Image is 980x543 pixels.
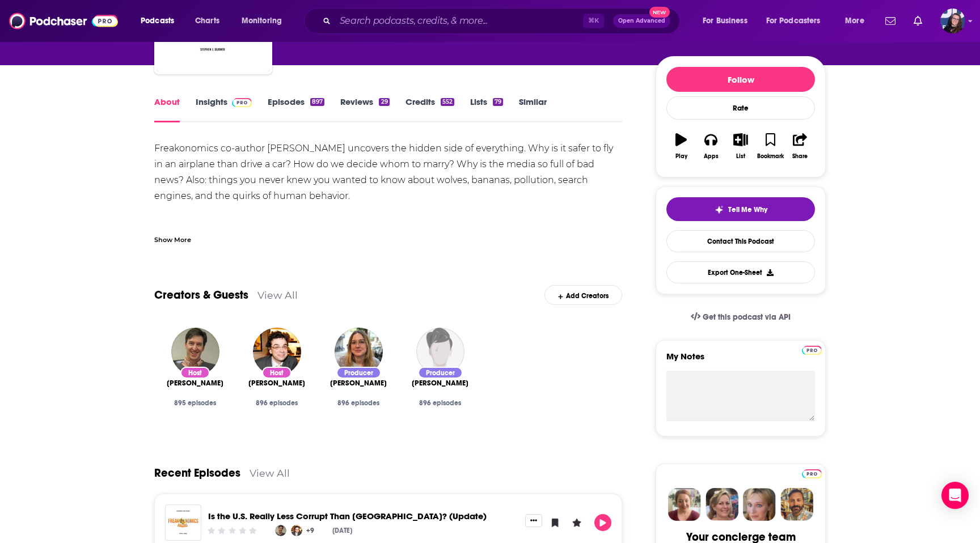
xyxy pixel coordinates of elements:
[703,312,791,322] span: Get this podcast via API
[802,469,822,478] img: Podchaser Pro
[330,379,387,388] span: [PERSON_NAME]
[9,10,118,32] img: Podchaser - Follow, Share and Rate Podcasts
[253,328,301,376] a: Stephen Dubner
[206,527,258,535] div: Community Rating: 0 out of 5
[728,205,767,214] span: Tell Me Why
[785,126,815,167] button: Share
[675,153,687,160] div: Play
[706,488,738,521] img: Barbara Profile
[649,7,670,18] span: New
[379,98,389,106] div: 29
[262,367,292,379] div: Host
[412,379,468,388] span: [PERSON_NAME]
[583,14,604,28] span: ⌘ K
[188,12,226,30] a: Charts
[315,8,691,34] div: Search podcasts, credits, & more...
[696,126,725,167] button: Apps
[940,9,965,33] button: Show profile menu
[167,379,223,388] a: Steve Levitt
[418,367,463,379] div: Producer
[766,13,821,29] span: For Podcasters
[133,12,189,30] button: open menu
[195,13,219,29] span: Charts
[736,153,745,160] div: List
[335,328,383,376] img: Rebecca Lee Douglas
[332,527,352,534] div: [DATE]
[594,514,611,531] button: Play
[408,399,472,407] div: 896 episodes
[613,14,670,28] button: Open AdvancedNew
[154,288,248,302] a: Creators & Guests
[275,525,286,536] img: Steve Levitt
[234,12,297,30] button: open menu
[416,328,464,376] img: Zack Lapinski
[940,9,965,33] img: User Profile
[715,205,724,214] img: tell me why sparkle
[755,126,785,167] button: Bookmark
[668,488,701,521] img: Sydney Profile
[704,153,719,160] div: Apps
[327,399,390,407] div: 896 episodes
[248,379,305,388] span: [PERSON_NAME]
[845,13,864,29] span: More
[340,96,389,122] a: Reviews29
[837,12,878,30] button: open menu
[780,488,813,521] img: Jon Profile
[165,504,201,541] img: Is the U.S. Really Less Corrupt Than China? (Update)
[248,379,305,388] a: Stephen Dubner
[666,261,815,283] button: Export One-Sheet
[909,11,927,31] a: Show notifications dropdown
[544,285,622,305] div: Add Creators
[941,482,969,509] div: Open Intercom Messenger
[336,367,381,379] div: Producer
[666,197,815,221] button: tell me why sparkleTell Me Why
[695,12,762,30] button: open menu
[242,13,282,29] span: Monitoring
[802,346,822,355] img: Podchaser Pro
[330,379,387,388] a: Rebecca Lee Douglas
[568,514,585,531] button: Leave a Rating
[726,126,755,167] button: List
[547,514,564,531] button: Bookmark Episode
[519,96,547,122] a: Similar
[163,399,227,407] div: 895 episodes
[167,379,223,388] span: [PERSON_NAME]
[666,67,815,92] button: Follow
[154,96,180,122] a: About
[335,12,583,30] input: Search podcasts, credits, & more...
[940,9,965,33] span: Logged in as CallieDaruk
[682,303,800,331] a: Get this podcast via API
[618,18,665,24] span: Open Advanced
[743,488,776,521] img: Jules Profile
[245,399,309,407] div: 896 episodes
[250,467,290,479] a: View All
[666,96,815,120] div: Rate
[154,141,622,268] div: Freakonomics co-author [PERSON_NAME] uncovers the hidden side of everything. Why is it safer to f...
[412,379,468,388] a: Zack Lapinski
[291,525,302,536] img: Stephen Dubner
[703,13,747,29] span: For Business
[405,96,454,122] a: Credits552
[666,351,815,371] label: My Notes
[305,525,316,536] a: +9
[196,96,252,122] a: InsightsPodchaser Pro
[666,230,815,252] a: Contact This Podcast
[666,126,696,167] button: Play
[493,98,503,106] div: 79
[470,96,503,122] a: Lists79
[232,98,252,107] img: Podchaser Pro
[802,468,822,478] a: Pro website
[171,328,219,376] img: Steve Levitt
[310,98,324,106] div: 897
[268,96,324,122] a: Episodes897
[257,289,298,301] a: View All
[802,344,822,355] a: Pro website
[141,13,174,29] span: Podcasts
